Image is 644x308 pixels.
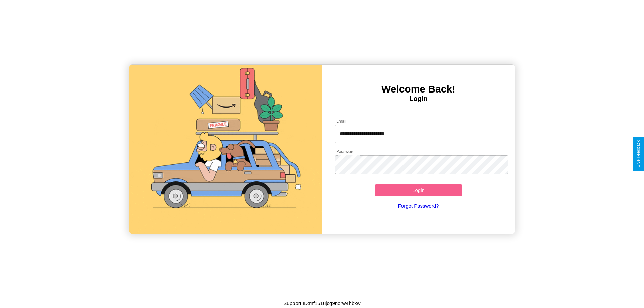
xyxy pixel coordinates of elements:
label: Password [336,149,354,155]
h4: Login [322,95,515,103]
button: Login [375,184,462,196]
div: Give Feedback [636,140,641,168]
label: Email [336,118,347,124]
p: Support ID: mf151ujcg9norw4hbxw [283,299,360,308]
a: Forgot Password? [332,196,505,215]
img: gif [129,65,322,234]
h3: Welcome Back! [322,83,515,95]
